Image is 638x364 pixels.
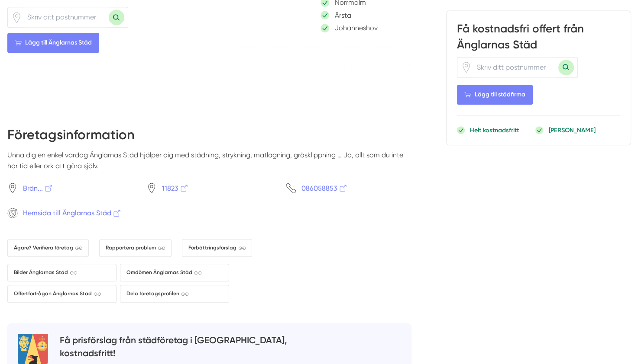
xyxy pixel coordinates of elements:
span: Hemsida till Änglarnas Städ [23,208,122,218]
span: Omdömen Änglarnas Städ [126,268,201,277]
svg: Pin / Karta [11,12,22,23]
span: Rapportera problem [106,244,165,252]
p: Årsta [334,10,351,21]
span: Förbättringsförslag [188,244,246,252]
span: Offertförfrågan Änglarnas Städ [14,290,101,298]
a: Brän... [7,183,133,194]
a: Rapportera problem [99,239,172,257]
button: Sök med postnummer [109,10,124,25]
a: 11823 [146,183,272,194]
span: Klicka för att använda din position. [461,62,472,73]
h4: Få prisförslag från städföretag i [GEOGRAPHIC_DATA], kostnadsfritt! [60,334,301,362]
a: Hemsida till Änglarnas Städ [7,208,133,218]
: Lägg till städfirma [457,85,533,105]
svg: Pin / Karta [461,62,472,73]
button: Sök med postnummer [558,60,574,75]
a: Dela företagsprofilen [120,285,229,303]
p: Johanneshov [334,22,377,33]
a: Offertförfrågan Änglarnas Städ [7,285,117,303]
span: Brän... [23,183,53,194]
a: Bilder Änglarnas Städ [7,264,117,281]
a: Ägare? Verifiera företag [7,239,89,257]
p: [PERSON_NAME] [548,126,595,134]
h3: Få kostnadsfri offert från Änglarnas Städ [457,21,620,57]
span: Klicka för att använda din position. [11,12,22,23]
a: Förbättringsförslag [182,239,252,257]
span: 11823 [162,183,189,194]
a: 086058853 [286,183,411,194]
a: Omdömen Änglarnas Städ [120,264,229,281]
svg: Pin / Karta [7,183,18,193]
input: Skriv ditt postnummer [22,7,109,27]
: Lägg till Änglarnas Städ [7,33,99,53]
p: Unna dig en enkel vardag Änglarnas Städ hjälper dig med städning, strykning, matlagning, gräsklip... [7,150,411,179]
svg: Pin / Karta [146,183,157,193]
span: Bilder Änglarnas Städ [14,268,77,277]
p: Helt kostnadsfritt [470,126,519,134]
h2: Företagsinformation [7,125,411,150]
span: Dela företagsprofilen [126,290,188,298]
svg: Telefon [286,183,296,193]
span: 086058853 [301,183,348,194]
input: Skriv ditt postnummer [472,57,558,77]
span: Ägare? Verifiera företag [14,244,82,252]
